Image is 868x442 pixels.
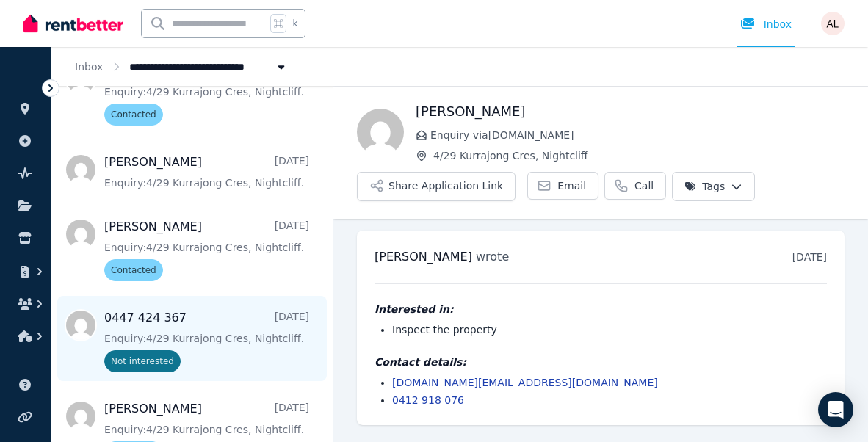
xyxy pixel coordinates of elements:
span: k [292,18,297,29]
nav: Breadcrumb [51,47,312,86]
li: Inspect the property [392,322,827,337]
a: Enquiry:4/29 Kurrajong Cres, Nightcliff.Contacted [104,62,309,126]
button: Share Application Link [357,172,516,201]
a: [PERSON_NAME][DATE]Enquiry:4/29 Kurrajong Cres, Nightcliff. [104,153,309,190]
img: Jacob [357,109,404,156]
span: Email [557,178,586,193]
a: Inbox [75,61,103,73]
a: 0447 424 367[DATE]Enquiry:4/29 Kurrajong Cres, Nightcliff.Not interested [104,309,309,372]
div: Inbox [740,17,792,32]
a: Call [604,172,666,200]
h4: Interested in: [375,302,827,316]
span: Enquiry via [DOMAIN_NAME] [430,128,845,142]
span: [PERSON_NAME] [375,250,472,264]
a: Email [527,172,598,200]
h1: [PERSON_NAME] [416,101,845,122]
img: Anna Loizou [821,12,845,35]
span: 4/29 Kurrajong Cres, Nightcliff [433,148,845,163]
a: 0412 918 076 [392,394,464,406]
button: Tags [672,172,755,201]
time: [DATE] [792,251,827,263]
img: RentBetter [23,12,123,35]
a: [DOMAIN_NAME][EMAIL_ADDRESS][DOMAIN_NAME] [392,377,658,388]
a: [PERSON_NAME][DATE]Enquiry:4/29 Kurrajong Cres, Nightcliff.Contacted [104,218,309,281]
span: Tags [684,179,725,194]
span: wrote [476,250,509,264]
span: Call [634,178,654,193]
h4: Contact details: [375,355,827,369]
div: Open Intercom Messenger [818,392,853,427]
